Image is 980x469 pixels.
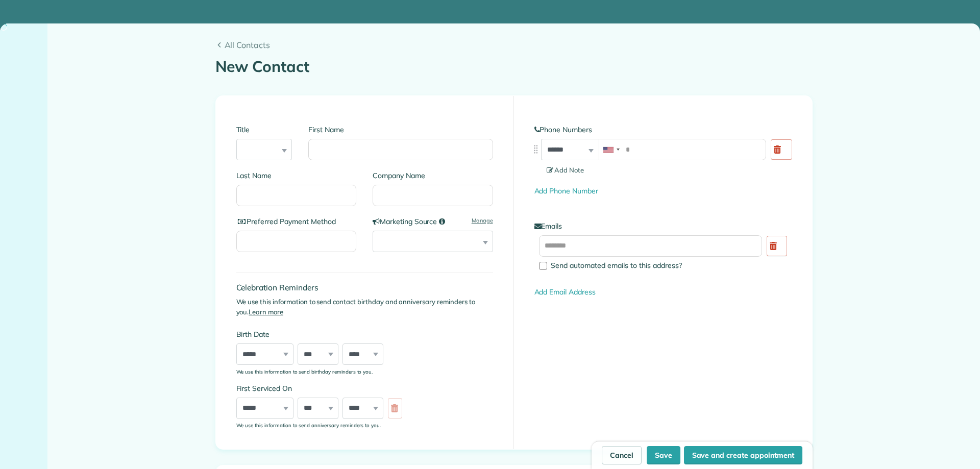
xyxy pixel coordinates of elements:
label: Company Name [373,170,493,181]
label: Preferred Payment Method [236,216,357,227]
label: Last Name [236,170,357,181]
label: First Serviced On [236,383,407,393]
label: Phone Numbers [534,125,792,135]
sub: We use this information to send anniversary reminders to you. [236,422,381,428]
div: United States: +1 [599,139,623,160]
a: Cancel [602,446,642,464]
sub: We use this information to send birthday reminders to you. [236,368,373,375]
label: First Name [308,125,493,135]
p: We use this information to send contact birthday and anniversary reminders to you. [236,297,493,317]
a: Add Phone Number [534,186,598,195]
h1: New Contact [215,58,813,75]
label: Emails [534,221,792,231]
button: Save and create appointment [684,446,802,464]
button: Save [647,446,680,464]
a: Manage [472,216,493,225]
a: Learn more [249,308,283,316]
a: Add Email Address [534,287,596,297]
label: Title [236,125,292,135]
span: Send automated emails to this address? [551,261,682,270]
a: All Contacts [215,39,813,51]
label: Marketing Source [373,216,493,227]
img: drag_indicator-119b368615184ecde3eda3c64c821f6cf29d3e2b97b89ee44bc31753036683e5.png [530,144,541,155]
span: Add Note [547,166,584,174]
span: All Contacts [225,39,813,51]
h4: Celebration Reminders [236,283,493,292]
label: Birth Date [236,329,407,339]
